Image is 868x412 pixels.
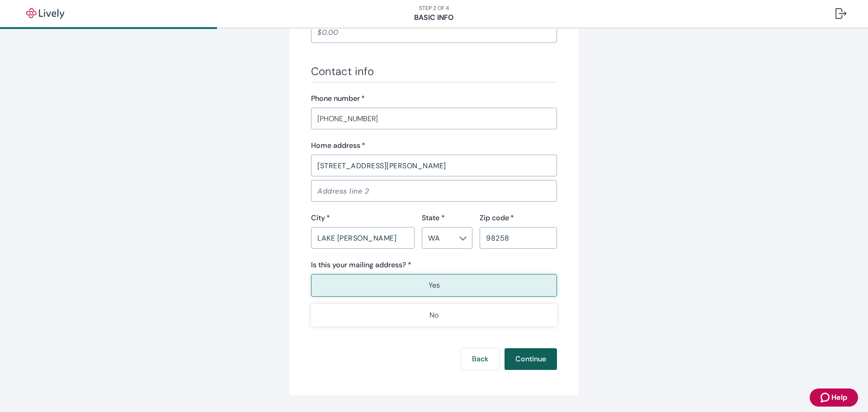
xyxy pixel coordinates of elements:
[429,310,439,321] p: No
[810,388,858,407] button: Zendesk support iconHelp
[461,348,499,370] button: Back
[429,280,440,291] p: Yes
[505,348,557,370] button: Continue
[20,8,71,19] img: Lively
[311,23,557,41] input: $0.00
[311,304,557,327] button: No
[480,229,557,247] input: Zip code
[311,229,415,247] input: City
[311,65,557,78] h3: Contact info
[459,235,467,242] svg: Chevron icon
[311,109,557,128] input: (555) 555-5555
[828,3,854,24] button: Log out
[311,213,330,223] label: City
[311,182,557,200] input: Address line 2
[422,213,445,223] label: State *
[831,392,847,403] span: Help
[821,392,831,403] svg: Zendesk support icon
[425,232,455,244] input: --
[458,234,467,243] button: Open
[311,93,365,104] label: Phone number
[311,140,365,151] label: Home address
[480,213,514,223] label: Zip code
[311,274,557,297] button: Yes
[311,260,411,270] label: Is this your mailing address? *
[311,156,557,175] input: Address line 1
